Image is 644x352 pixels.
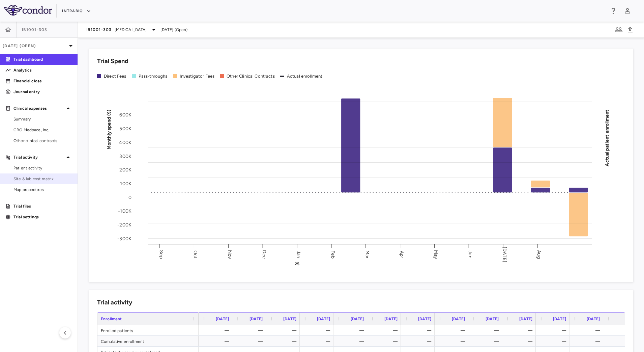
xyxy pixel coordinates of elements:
p: Journal entry [13,89,72,95]
text: 25 [295,262,299,266]
h6: Trial activity [97,298,132,307]
span: [DATE] [587,317,600,321]
text: [DATE] [502,247,507,262]
div: — [306,336,330,347]
text: Sep [158,250,164,259]
span: [DATE] [553,317,566,321]
span: Map procedures [13,187,72,193]
text: Nov [227,250,233,259]
tspan: Actual patient enrollment [604,109,610,166]
div: — [205,325,229,336]
div: — [441,325,465,336]
span: Other clinical contracts [13,138,72,144]
div: — [609,336,634,347]
p: Analytics [13,67,72,73]
text: Jan [296,250,301,258]
span: [DATE] [452,317,465,321]
div: — [272,325,296,336]
div: — [407,336,431,347]
div: Pass-throughs [139,73,168,79]
span: [DATE] [418,317,431,321]
div: — [340,336,364,347]
div: Enrolled patients [97,325,199,335]
span: [DATE] [351,317,364,321]
text: Mar [364,250,370,258]
span: [DATE] [384,317,398,321]
div: Investigator Fees [180,73,215,79]
p: Trial dashboard [13,56,72,62]
text: May [433,250,439,259]
tspan: -300K [117,236,131,241]
tspan: 400K [119,139,131,145]
text: Aug [536,250,542,259]
p: Financial close [13,78,72,84]
div: — [238,336,263,347]
p: Trial settings [13,214,72,220]
p: [DATE] (Open) [3,43,67,49]
tspan: 100K [120,181,131,186]
span: [MEDICAL_DATA] [115,27,147,33]
img: logo-full-SnFGN8VE.png [4,5,52,16]
div: — [205,336,229,347]
tspan: -100K [118,208,131,214]
tspan: 500K [119,126,131,132]
div: Cumulative enrollment [97,336,199,346]
div: — [441,336,465,347]
span: Patient activity [13,165,72,171]
text: Feb [330,250,336,258]
span: [DATE] [486,317,499,321]
tspan: -200K [117,222,131,228]
span: [DATE] [317,317,330,321]
text: Apr [399,250,405,258]
div: — [609,325,634,336]
div: — [373,336,398,347]
div: — [272,336,296,347]
span: [DATE] [519,317,532,321]
span: IB1001-303 [86,27,112,32]
text: Oct [193,250,198,258]
div: — [474,336,499,347]
span: [DATE] [216,317,229,321]
span: Enrollment [101,317,122,321]
h6: Trial Spend [97,57,128,66]
span: IB1001-303 [22,27,48,32]
text: Jun [467,250,473,258]
div: Other Clinical Contracts [227,73,275,79]
button: IntraBio [62,6,91,17]
span: CRO Medpace, Inc. [13,127,72,133]
div: — [508,336,532,347]
div: — [340,325,364,336]
p: Trial files [13,203,72,209]
div: — [542,336,566,347]
div: — [508,325,532,336]
div: — [474,325,499,336]
div: Actual enrollment [287,73,323,79]
div: — [238,325,263,336]
div: — [373,325,398,336]
tspan: 300K [119,153,131,159]
p: Clinical expenses [13,105,64,111]
div: Direct Fees [104,73,126,79]
tspan: 600K [119,112,131,118]
p: Trial activity [13,154,64,160]
span: [DATE] [250,317,263,321]
div: — [407,325,431,336]
tspan: Monthly spend ($) [106,109,112,150]
span: Summary [13,116,72,122]
div: — [576,325,600,336]
span: [DATE] [283,317,296,321]
div: — [306,325,330,336]
tspan: 0 [128,194,131,200]
text: Dec [261,250,267,259]
span: [DATE] (Open) [160,27,188,33]
tspan: 200K [119,167,131,173]
div: — [576,336,600,347]
span: Site & lab cost matrix [13,176,72,182]
div: — [542,325,566,336]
